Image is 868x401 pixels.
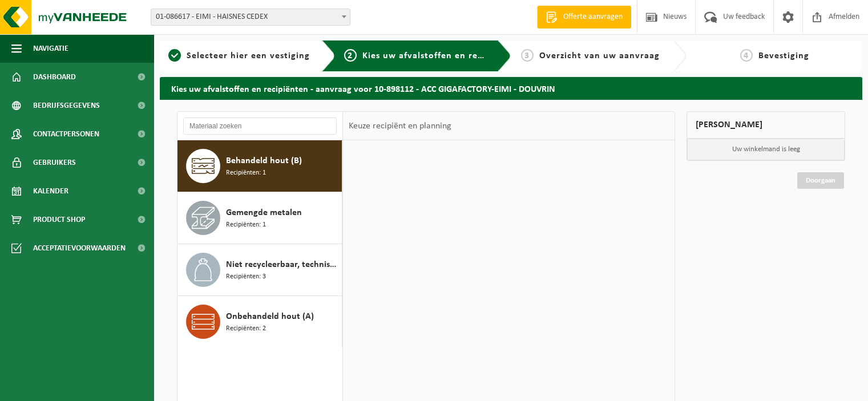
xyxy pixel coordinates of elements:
span: Overzicht van uw aanvraag [539,51,660,60]
a: 1Selecteer hier een vestiging [165,49,313,63]
span: 4 [740,49,753,62]
span: Niet recycleerbaar, technisch niet verbrandbaar afval (brandbaar) [226,258,339,272]
span: Behandeld hout (B) [226,154,302,168]
h2: Kies uw afvalstoffen en recipiënten - aanvraag voor 10-898112 - ACC GIGAFACTORY-EIMI - DOUVRIN [160,77,862,99]
span: Product Shop [33,205,85,234]
span: Dashboard [33,63,76,91]
a: Offerte aanvragen [537,6,631,29]
span: Bevestiging [758,51,809,60]
span: 01-086617 - EIMI - HAISNES CEDEX [151,9,350,25]
span: Offerte aanvragen [560,11,625,23]
button: Niet recycleerbaar, technisch niet verbrandbaar afval (brandbaar) Recipiënten: 3 [177,244,342,296]
span: Bedrijfsgegevens [33,91,100,120]
button: Behandeld hout (B) Recipiënten: 1 [177,140,342,192]
span: Contactpersonen [33,120,99,148]
span: Recipiënten: 1 [226,220,266,230]
span: 2 [344,49,357,62]
span: 1 [168,49,181,62]
input: Materiaal zoeken [183,118,337,135]
span: Recipiënten: 1 [226,168,266,179]
span: Gemengde metalen [226,206,302,220]
span: Onbehandeld hout (A) [226,310,314,323]
span: Navigatie [33,34,68,63]
div: [PERSON_NAME] [687,111,845,139]
span: Selecteer hier een vestiging [187,51,310,60]
a: Doorgaan [797,172,844,189]
button: Gemengde metalen Recipiënten: 1 [177,192,342,244]
span: Kies uw afvalstoffen en recipiënten [362,51,519,60]
span: Recipiënten: 2 [226,323,266,334]
div: Keuze recipiënt en planning [343,112,457,140]
p: Uw winkelmand is leeg [687,139,845,160]
button: Onbehandeld hout (A) Recipiënten: 2 [177,296,342,347]
span: Recipiënten: 3 [226,272,266,282]
span: 3 [521,49,534,62]
span: Acceptatievoorwaarden [33,234,126,262]
span: 01-086617 - EIMI - HAISNES CEDEX [151,9,350,26]
span: Kalender [33,177,68,205]
span: Gebruikers [33,148,76,177]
